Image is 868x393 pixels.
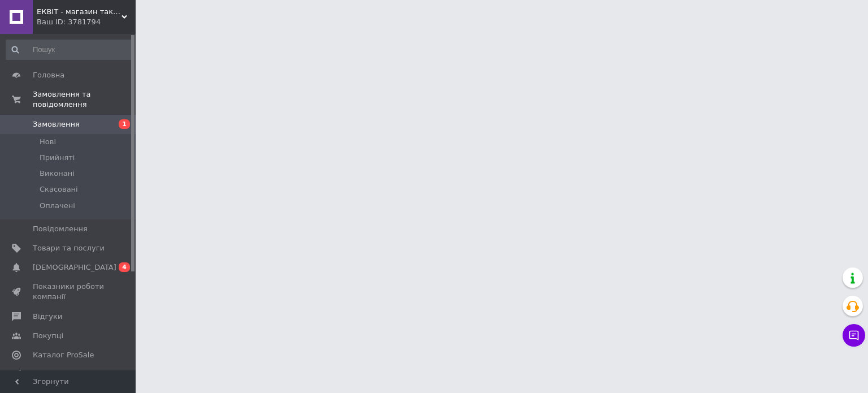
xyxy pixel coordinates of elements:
span: 1 [119,119,130,129]
span: Оплачені [40,201,75,211]
span: Прийняті [40,153,75,163]
span: Головна [33,70,64,80]
span: ЕКВІТ - магазин тактичного одягу та спорядження [37,7,121,17]
span: Показники роботи компанії [33,282,105,302]
span: Замовлення [33,119,80,129]
span: Товари та послуги [33,243,105,253]
span: Відгуки [33,312,62,322]
span: Покупці [33,331,63,341]
span: 4 [119,262,130,272]
span: Замовлення та повідомлення [33,89,136,110]
span: Скасовані [40,184,78,195]
span: Нові [40,137,56,147]
span: Каталог ProSale [33,350,94,360]
span: [DEMOGRAPHIC_DATA] [33,262,116,273]
button: Чат з покупцем [843,324,865,347]
span: Виконані [40,169,75,179]
div: Ваш ID: 3781794 [37,17,136,27]
span: Повідомлення [33,224,88,234]
input: Пошук [6,40,133,60]
span: Аналітика [33,369,72,379]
